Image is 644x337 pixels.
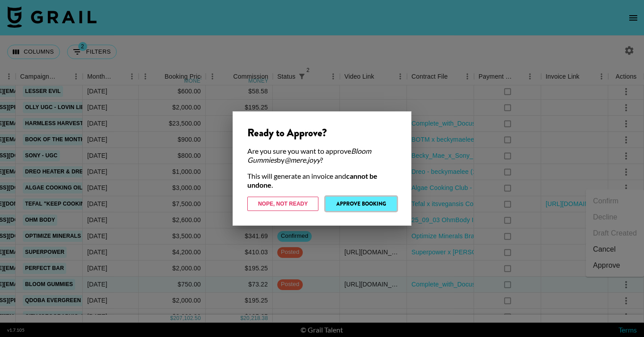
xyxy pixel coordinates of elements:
em: Bloom Gummies [247,147,371,164]
em: @ mere.joyy [284,156,320,164]
div: Ready to Approve? [247,126,397,139]
button: Nope, Not Ready [247,197,318,211]
button: Approve Booking [326,197,397,211]
div: Are you sure you want to approve by ? [247,147,397,164]
div: This will generate an invoice and . [247,172,397,190]
strong: cannot be undone [247,172,377,189]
